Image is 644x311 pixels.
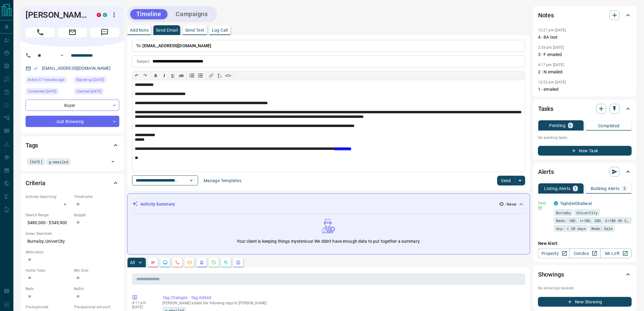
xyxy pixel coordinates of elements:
h2: Notes [538,10,554,20]
svg: Requests [212,260,216,265]
div: Alerts [538,164,632,179]
h2: Tags [26,140,38,150]
div: property.ca [97,13,101,17]
div: Wed Sep 22 2021 [74,88,119,97]
span: Message [90,27,119,37]
button: Send [497,176,515,186]
button: ab [177,71,186,80]
p: $480,000 - $549,900 [26,218,71,228]
a: Property [538,249,569,258]
svg: Opportunities [224,260,229,265]
div: Fri Sep 04 2020 [74,76,119,85]
span: Beds: 1BD, 1+1BD, 2BD, 2+1BD OR 3BD+ [556,217,630,224]
p: 1 - emailed [538,86,632,93]
p: No pending tasks [538,133,632,142]
p: To: [132,40,525,52]
button: Bullet list [196,71,205,80]
div: split button [497,176,526,186]
a: Mr.Loft [600,249,632,258]
span: UniverCity [576,210,598,216]
p: Tag Changes - Tag Added [163,295,523,301]
p: Actively Searching: [26,194,71,200]
a: TajinderDhaliwal [560,201,592,206]
span: Signed up [DATE] [76,77,104,83]
a: Condos [569,249,601,258]
p: Pre-Approval Amount: [74,304,119,310]
p: 12:52 pm [DATE] [538,80,566,84]
svg: Listing Alerts [199,260,204,265]
span: [EMAIL_ADDRESS][DOMAIN_NAME] [143,43,212,48]
div: Notes [538,8,632,23]
a: [EMAIL_ADDRESS][DOMAIN_NAME] [42,66,111,71]
p: 1 [574,186,577,191]
p: Baths: [74,286,119,292]
p: Add Note [130,28,149,32]
svg: Email Verified [33,66,38,71]
svg: Lead Browsing Activity [163,260,168,265]
div: Tasks [538,101,632,116]
p: 0 [569,123,572,128]
p: Beds: [26,286,71,292]
p: Timeframe: [74,194,119,200]
p: Budget: [74,212,119,218]
svg: Email [538,206,542,210]
div: Showings [538,267,632,282]
button: T̲ₓ [215,71,224,80]
p: 1 [623,186,626,191]
button: 🔗 [207,71,215,80]
span: Claimed [DATE] [76,88,101,94]
p: Building Alerts [591,186,620,191]
p: New Alert: [538,240,632,247]
div: Criteria [26,176,119,190]
svg: Agent Actions [236,260,241,265]
div: condos.ca [103,13,107,17]
button: New Showing [538,297,632,307]
p: All [130,260,135,265]
button: </> [224,71,233,80]
p: Motivation: [26,249,119,255]
p: 2:33 pm [DATE] [538,45,564,50]
div: Just Browsing [26,116,119,127]
p: Listing Alerts [544,186,571,191]
span: Mode: Sale [591,225,613,231]
span: Any: < 30 days [556,225,586,231]
p: 3 - F emailed [538,51,632,58]
div: Buyer [26,100,119,111]
button: Manage Templates [200,176,245,186]
p: Daily [538,200,550,206]
p: Home Type: [26,268,71,273]
p: Completed [598,124,620,128]
h2: Showings [538,270,564,279]
p: No showings booked [538,285,632,291]
h2: Criteria [26,178,45,188]
p: Activity Summary [140,201,175,207]
span: Burnaby [556,210,571,216]
p: Your client is keeping things mysterious! We didn't have enough data to put together a summary. [237,238,421,245]
button: Timeline [130,9,167,19]
p: Subject: [137,59,150,64]
span: Call [26,27,55,37]
span: 𝐔 [171,73,174,78]
p: Send Email [156,28,178,32]
p: Pending [549,123,566,128]
div: Sun Oct 12 2025 [26,76,71,85]
button: 𝑰 [160,71,169,80]
span: g-emailed [49,159,68,165]
button: Open [187,176,196,185]
p: Send Text [185,28,205,32]
p: 12:21 pm [DATE] [538,28,566,32]
p: [DATE] [132,305,153,309]
p: 4:17 pm [DATE] [538,63,564,67]
p: - Never [505,202,517,207]
p: [PERSON_NAME] added the following tags to [PERSON_NAME] [163,301,523,305]
button: 𝐔 [169,71,177,80]
span: [DATE] [30,159,43,165]
p: Log Call [212,28,228,32]
p: 4:11 pm [132,301,153,305]
p: Pre-Approved: [26,304,71,310]
span: Email [58,27,87,37]
button: Open [58,52,66,59]
svg: Notes [151,260,156,265]
button: Campaigns [170,9,214,19]
p: Search Range: [26,212,71,218]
